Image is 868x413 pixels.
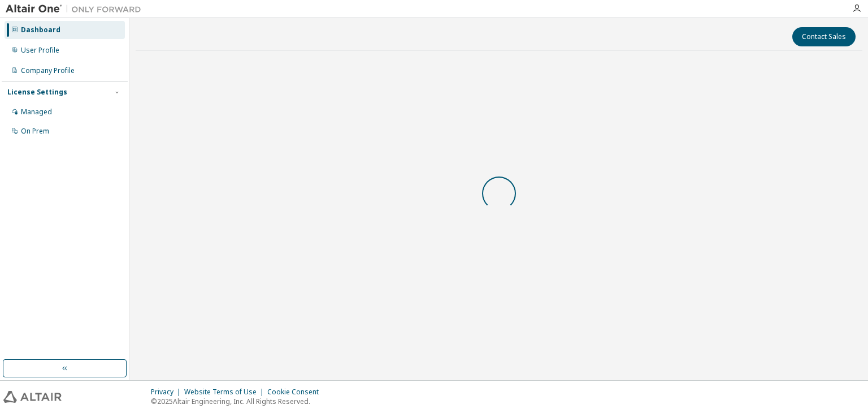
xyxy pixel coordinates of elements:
[21,107,52,117] div: Managed
[792,27,856,46] button: Contact Sales
[151,388,184,397] div: Privacy
[21,66,75,75] div: Company Profile
[21,46,59,55] div: User Profile
[6,3,147,15] img: Altair One
[151,397,325,406] p: © 2025 Altair Engineering, Inc. All Rights Reserved.
[21,25,60,35] div: Dashboard
[21,127,49,136] div: On Prem
[267,388,325,397] div: Cookie Consent
[7,88,67,97] div: License Settings
[184,388,267,397] div: Website Terms of Use
[3,391,62,403] img: altair_logo.svg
